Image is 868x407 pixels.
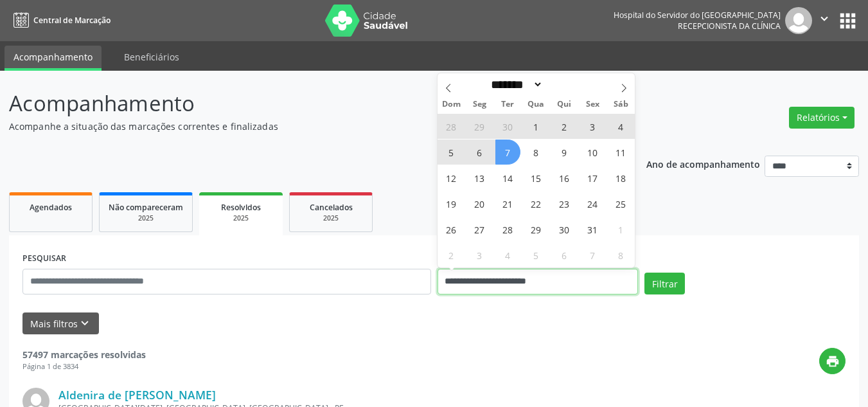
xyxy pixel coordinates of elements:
[819,348,846,374] button: print
[30,202,72,213] span: Agendados
[614,10,781,21] div: Hospital do Servidor do [GEOGRAPHIC_DATA]
[495,217,520,242] span: Outubro 28, 2025
[33,15,111,26] span: Central de Marcação
[9,10,111,31] a: Central de Marcação
[439,114,464,139] span: Setembro 28, 2025
[608,242,633,267] span: Novembro 8, 2025
[22,361,146,372] div: Página 1 de 3834
[495,242,520,267] span: Novembro 4, 2025
[438,100,466,109] span: Dom
[580,114,605,139] span: Outubro 3, 2025
[607,100,635,109] span: Sáb
[487,78,544,91] select: Month
[580,140,605,165] span: Outubro 10, 2025
[608,165,633,190] span: Outubro 18, 2025
[578,100,607,109] span: Sex
[608,191,633,216] span: Outubro 25, 2025
[9,120,604,133] p: Acompanhe a situação das marcações correntes e finalizadas
[22,249,66,269] label: PESQUISAR
[826,354,840,368] i: print
[467,242,492,267] span: Novembro 3, 2025
[221,202,261,213] span: Resolvidos
[78,316,92,330] i: keyboard_arrow_down
[310,202,353,213] span: Cancelados
[467,114,492,139] span: Setembro 29, 2025
[817,12,831,26] i: 
[580,242,605,267] span: Novembro 7, 2025
[467,165,492,190] span: Outubro 13, 2025
[467,140,492,165] span: Outubro 6, 2025
[465,100,493,109] span: Seg
[299,213,363,223] div: 2025
[495,140,520,165] span: Outubro 7, 2025
[552,140,577,165] span: Outubro 9, 2025
[439,242,464,267] span: Novembro 2, 2025
[208,213,274,223] div: 2025
[495,165,520,190] span: Outubro 14, 2025
[785,7,812,34] img: img
[22,312,99,335] button: Mais filtroskeyboard_arrow_down
[439,165,464,190] span: Outubro 12, 2025
[552,191,577,216] span: Outubro 23, 2025
[552,165,577,190] span: Outubro 16, 2025
[439,217,464,242] span: Outubro 26, 2025
[552,217,577,242] span: Outubro 30, 2025
[524,191,549,216] span: Outubro 22, 2025
[608,140,633,165] span: Outubro 11, 2025
[524,217,549,242] span: Outubro 29, 2025
[608,217,633,242] span: Novembro 1, 2025
[837,10,859,32] button: apps
[58,388,216,402] a: Aldenira de [PERSON_NAME]
[678,21,781,32] span: Recepcionista da clínica
[580,217,605,242] span: Outubro 31, 2025
[467,217,492,242] span: Outubro 27, 2025
[493,100,522,109] span: Ter
[22,348,146,361] strong: 57497 marcações resolvidas
[522,100,550,109] span: Qua
[9,87,604,120] p: Acompanhamento
[789,107,855,129] button: Relatórios
[644,273,685,294] button: Filtrar
[524,114,549,139] span: Outubro 1, 2025
[812,7,837,34] button: 
[524,165,549,190] span: Outubro 15, 2025
[550,100,578,109] span: Qui
[552,114,577,139] span: Outubro 2, 2025
[439,191,464,216] span: Outubro 19, 2025
[580,191,605,216] span: Outubro 24, 2025
[495,114,520,139] span: Setembro 30, 2025
[646,156,760,172] p: Ano de acompanhamento
[109,213,183,223] div: 2025
[495,191,520,216] span: Outubro 21, 2025
[439,140,464,165] span: Outubro 5, 2025
[524,242,549,267] span: Novembro 5, 2025
[580,165,605,190] span: Outubro 17, 2025
[115,46,188,68] a: Beneficiários
[467,191,492,216] span: Outubro 20, 2025
[109,202,183,213] span: Não compareceram
[524,140,549,165] span: Outubro 8, 2025
[608,114,633,139] span: Outubro 4, 2025
[4,46,102,71] a: Acompanhamento
[552,242,577,267] span: Novembro 6, 2025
